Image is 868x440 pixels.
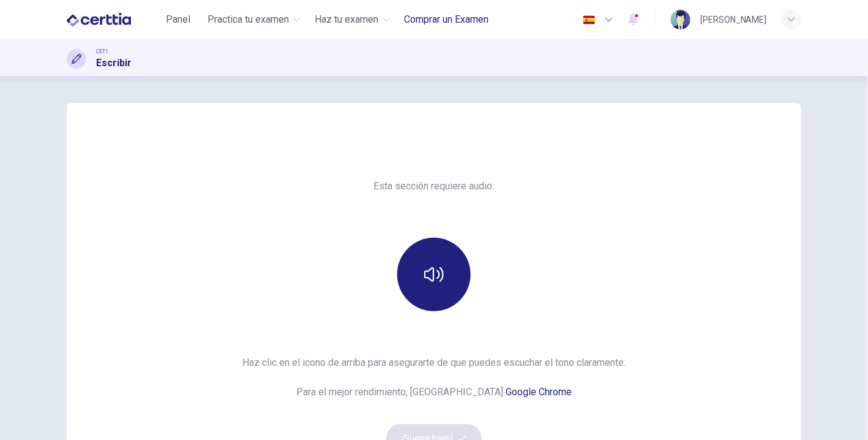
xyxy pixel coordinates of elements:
span: Panel [166,12,191,27]
h1: Escribir [96,56,132,70]
img: CERTTIA logo [67,7,131,32]
span: Haz tu examen [315,12,379,27]
a: CERTTIA logo [67,7,159,32]
h6: Esta sección requiere audio. [374,179,495,194]
span: Comprar un Examen [405,12,489,27]
button: Haz tu examen [310,9,395,31]
img: Profile picture [671,10,690,29]
img: es [582,15,597,25]
button: Practica tu examen [203,9,305,31]
h6: Para el mejor rendimiento, [GEOGRAPHIC_DATA] [296,385,572,400]
a: Google Chrome [506,386,572,398]
h6: Haz clic en el icono de arriba para asegurarte de que puedes escuchar el tono claramente. [242,355,626,370]
button: Panel [159,9,198,31]
button: Comprar un Examen [400,9,494,31]
div: [PERSON_NAME] [700,12,767,27]
span: Practica tu examen [208,12,290,27]
span: CET1 [96,47,108,56]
